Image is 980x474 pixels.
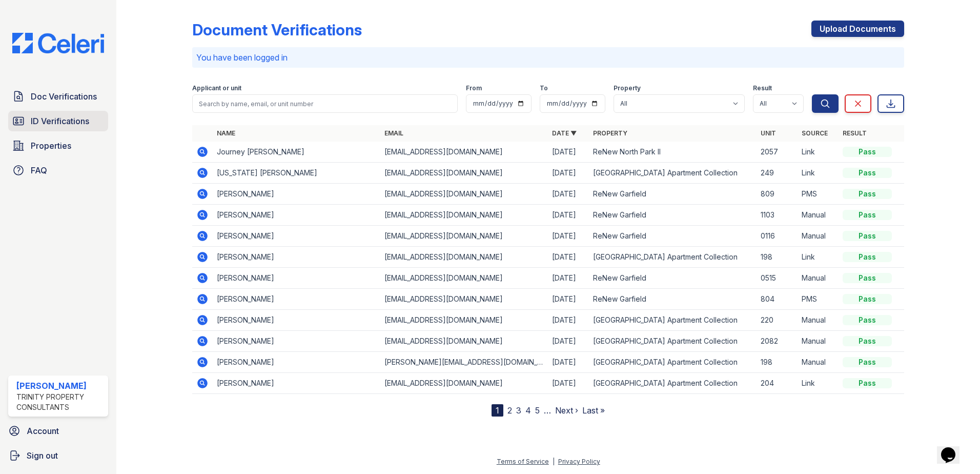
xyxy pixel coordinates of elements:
[380,184,548,205] td: [EMAIL_ADDRESS][DOMAIN_NAME]
[811,21,904,37] a: Upload Documents
[516,405,521,416] a: 3
[548,373,589,394] td: [DATE]
[548,310,589,331] td: [DATE]
[380,373,548,394] td: [EMAIL_ADDRESS][DOMAIN_NAME]
[614,84,641,92] label: Property
[4,445,112,466] a: Sign out
[798,331,839,352] td: Manual
[192,94,458,113] input: Search by name, email, or unit number
[27,425,59,437] span: Account
[548,352,589,373] td: [DATE]
[798,142,839,163] td: Link
[213,247,380,268] td: [PERSON_NAME]
[798,247,839,268] td: Link
[757,373,798,394] td: 204
[589,226,757,247] td: ReNew Garfield
[548,268,589,289] td: [DATE]
[8,135,108,156] a: Properties
[843,294,892,304] div: Pass
[553,458,555,465] div: |
[798,163,839,184] td: Link
[380,247,548,268] td: [EMAIL_ADDRESS][DOMAIN_NAME]
[757,142,798,163] td: 2057
[525,405,531,416] a: 4
[843,129,867,137] a: Result
[548,289,589,310] td: [DATE]
[843,189,892,199] div: Pass
[217,129,235,137] a: Name
[589,163,757,184] td: [GEOGRAPHIC_DATA] Apartment Collection
[4,33,112,53] img: CE_Logo_Blue-a8612792a0a2168367f1c8372b55b34899dd931a85d93a1a3d3e32e68fde9ad4.png
[757,268,798,289] td: 0515
[4,421,112,441] a: Account
[589,331,757,352] td: [GEOGRAPHIC_DATA] Apartment Collection
[843,252,892,262] div: Pass
[31,164,47,176] span: FAQ
[548,226,589,247] td: [DATE]
[213,184,380,205] td: [PERSON_NAME]
[548,205,589,226] td: [DATE]
[196,51,900,64] p: You have been logged in
[589,289,757,310] td: ReNew Garfield
[213,289,380,310] td: [PERSON_NAME]
[380,268,548,289] td: [EMAIL_ADDRESS][DOMAIN_NAME]
[16,380,104,392] div: [PERSON_NAME]
[589,247,757,268] td: [GEOGRAPHIC_DATA] Apartment Collection
[798,373,839,394] td: Link
[589,310,757,331] td: [GEOGRAPHIC_DATA] Apartment Collection
[213,310,380,331] td: [PERSON_NAME]
[31,115,89,127] span: ID Verifications
[8,160,108,181] a: FAQ
[582,405,605,416] a: Last »
[798,184,839,205] td: PMS
[380,163,548,184] td: [EMAIL_ADDRESS][DOMAIN_NAME]
[192,21,362,39] div: Document Verifications
[555,405,578,416] a: Next ›
[380,331,548,352] td: [EMAIL_ADDRESS][DOMAIN_NAME]
[380,205,548,226] td: [EMAIL_ADDRESS][DOMAIN_NAME]
[589,268,757,289] td: ReNew Garfield
[380,289,548,310] td: [EMAIL_ADDRESS][DOMAIN_NAME]
[757,184,798,205] td: 809
[192,84,241,92] label: Applicant or unit
[548,163,589,184] td: [DATE]
[937,433,970,464] iframe: chat widget
[589,205,757,226] td: ReNew Garfield
[31,90,97,103] span: Doc Verifications
[213,205,380,226] td: [PERSON_NAME]
[380,226,548,247] td: [EMAIL_ADDRESS][DOMAIN_NAME]
[548,247,589,268] td: [DATE]
[843,168,892,178] div: Pass
[757,247,798,268] td: 198
[589,352,757,373] td: [GEOGRAPHIC_DATA] Apartment Collection
[753,84,772,92] label: Result
[798,289,839,310] td: PMS
[31,140,71,152] span: Properties
[558,458,600,465] a: Privacy Policy
[843,378,892,388] div: Pass
[757,331,798,352] td: 2082
[589,373,757,394] td: [GEOGRAPHIC_DATA] Apartment Collection
[213,163,380,184] td: [US_STATE] [PERSON_NAME]
[589,142,757,163] td: ReNew North Park II
[380,310,548,331] td: [EMAIL_ADDRESS][DOMAIN_NAME]
[589,184,757,205] td: ReNew Garfield
[798,226,839,247] td: Manual
[466,84,482,92] label: From
[802,129,828,137] a: Source
[843,315,892,325] div: Pass
[213,352,380,373] td: [PERSON_NAME]
[757,163,798,184] td: 249
[548,184,589,205] td: [DATE]
[213,268,380,289] td: [PERSON_NAME]
[540,84,548,92] label: To
[843,273,892,283] div: Pass
[213,373,380,394] td: [PERSON_NAME]
[380,352,548,373] td: [PERSON_NAME][EMAIL_ADDRESS][DOMAIN_NAME]
[492,404,503,417] div: 1
[213,226,380,247] td: [PERSON_NAME]
[757,352,798,373] td: 198
[757,310,798,331] td: 220
[843,336,892,346] div: Pass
